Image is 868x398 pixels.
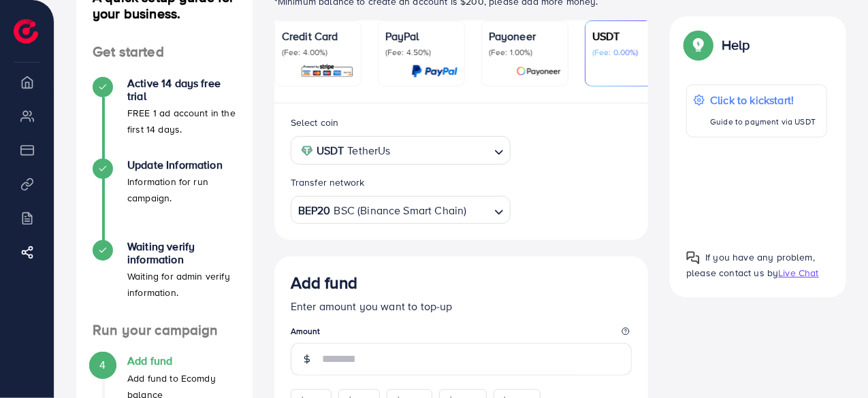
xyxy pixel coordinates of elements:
[291,325,632,342] legend: Amount
[291,176,365,189] label: Transfer network
[317,141,344,161] strong: USDT
[592,28,664,44] p: USDT
[710,114,816,130] p: Guide to payment via USDT
[778,266,818,280] span: Live Chat
[489,28,561,44] p: Payoneer
[489,47,561,58] p: (Fee: 1.00%)
[282,28,354,44] p: Credit Card
[516,63,561,79] img: card
[14,19,38,44] img: logo
[127,159,236,171] h4: Update Information
[291,273,357,293] h3: Add fund
[592,47,664,58] p: (Fee: 0.00%)
[334,201,467,220] span: BSC (Binance Smart Chain)
[76,159,253,240] li: Update Information
[301,145,313,157] img: coin
[395,140,489,161] input: Search for option
[710,92,816,108] p: Click to kickstart!
[127,105,236,137] p: FREE 1 ad account in the first 14 days.
[291,116,339,129] label: Select coin
[76,77,253,159] li: Active 14 days free trial
[722,37,750,53] p: Help
[291,136,511,164] div: Search for option
[282,47,354,58] p: (Fee: 4.00%)
[298,201,331,220] strong: BEP20
[385,47,457,58] p: (Fee: 4.50%)
[127,77,236,103] h4: Active 14 days free trial
[127,268,236,301] p: Waiting for admin verify information.
[686,33,711,57] img: Popup guide
[411,63,457,79] img: card
[347,141,390,161] span: TetherUs
[300,63,354,79] img: card
[291,298,632,314] p: Enter amount you want to top-up
[99,357,106,373] span: 4
[127,354,236,367] h4: Add fund
[686,250,815,280] span: If you have any problem, please contact us by
[76,44,253,61] h4: Get started
[291,196,511,224] div: Search for option
[127,173,236,206] p: Information for run campaign.
[468,200,489,221] input: Search for option
[76,322,253,339] h4: Run your campaign
[385,28,457,44] p: PayPal
[810,337,858,388] iframe: Chat
[686,251,700,265] img: Popup guide
[76,240,253,322] li: Waiting verify information
[127,240,236,266] h4: Waiting verify information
